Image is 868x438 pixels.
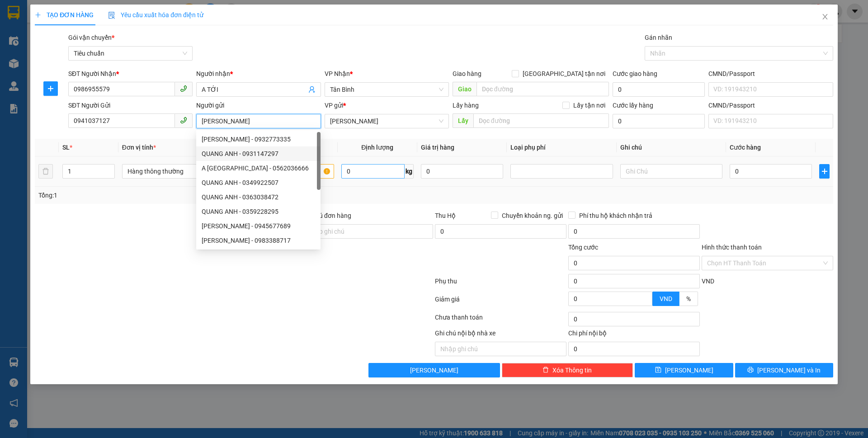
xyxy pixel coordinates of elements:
div: QUANG ANH - 0363038472 [202,192,315,202]
div: Giảm giá [434,294,567,310]
span: Phí thu hộ khách nhận trả [576,211,656,221]
div: QUANG ANH - 0363038472 [196,190,321,204]
input: Cước giao hàng [613,82,705,97]
span: plus [44,85,57,92]
span: Tân Bình [330,83,443,96]
div: CMND/Passport [708,100,833,110]
button: Close [812,5,838,30]
label: Cước lấy hàng [613,102,653,109]
input: Dọc đường [476,82,609,96]
span: Giao hàng [453,70,481,77]
span: close [821,13,829,20]
div: Quang Anh - 0983388717 [196,233,321,248]
button: [PERSON_NAME] [368,363,500,377]
span: Increase Value [104,165,114,171]
button: printer[PERSON_NAME] và In [735,363,833,377]
span: [GEOGRAPHIC_DATA] tận nơi [519,69,609,79]
div: [PERSON_NAME] - 0983388717 [202,235,315,245]
label: Ghi chú đơn hàng [302,212,351,219]
input: Nhập ghi chú [435,342,566,356]
div: Người gửi [196,100,321,110]
span: printer [747,367,754,374]
span: Chuyển khoản ng. gửi [498,211,566,221]
div: QUANG ANH - 0349922507 [196,175,321,190]
span: Thu Hộ [435,212,456,219]
div: Tổng: 1 [38,190,335,200]
img: icon [108,12,115,19]
input: Cước lấy hàng [613,114,705,128]
div: Chi phí nội bộ [568,328,700,342]
span: Gói vận chuyển [68,34,114,41]
button: plus [43,81,58,96]
div: Quang Anh - 0932773335 [196,132,321,146]
span: Xóa Thông tin [552,365,592,375]
span: VND [660,295,672,302]
span: user-add [308,86,316,93]
span: up [645,293,650,298]
span: VP Nhận [325,70,350,77]
span: Tiêu chuẩn [74,47,187,60]
div: QUANG ANH - 0945677689 [196,219,321,233]
span: Lấy hàng [453,102,479,109]
input: Dọc đường [473,113,609,128]
span: Lấy [453,113,473,128]
div: Người nhận [196,69,321,79]
label: Cước giao hàng [613,70,657,77]
span: VND [702,278,714,285]
span: Decrease Value [104,171,114,178]
div: CMND/Passport [708,69,833,79]
span: up [107,166,113,171]
span: [PERSON_NAME] và In [757,365,821,375]
div: QUANG ANH - 0931147297 [196,146,321,161]
span: down [645,300,650,305]
button: deleteXóa Thông tin [502,363,633,377]
div: [PERSON_NAME] - 0932773335 [202,134,315,144]
div: SĐT Người Gửi [68,100,193,110]
span: Giao [453,82,476,96]
span: % [686,295,691,302]
button: plus [819,164,829,179]
input: 0 [421,164,503,179]
span: Cước hàng [730,144,761,151]
span: phone [180,85,187,92]
span: Đơn vị tính [122,144,156,151]
th: Ghi chú [617,139,726,156]
div: QUANG ANH - 0359228295 [196,204,321,219]
input: Ghi Chú [620,164,722,179]
span: plus [820,168,829,175]
span: Yêu cầu xuất hóa đơn điện tử [108,11,203,19]
span: Decrease Value [642,299,652,306]
div: [PERSON_NAME] - 0945677689 [202,221,315,231]
div: Chưa thanh toán [434,312,567,328]
span: plus [35,12,41,18]
div: Phụ thu [434,276,567,292]
label: Gán nhãn [645,34,672,41]
span: Increase Value [642,292,652,299]
button: delete [38,164,53,179]
span: Giá trị hàng [421,144,454,151]
span: save [655,367,661,374]
span: Định lượng [361,144,393,151]
span: Tổng cước [568,244,598,251]
button: save[PERSON_NAME] [635,363,733,377]
span: delete [542,367,549,374]
div: QUANG ANH - 0931147297 [202,149,315,159]
div: Ghi chú nội bộ nhà xe [435,328,566,342]
span: TẠO ĐƠN HÀNG [35,11,94,19]
div: A Quang Anh - 0562036666 [196,161,321,175]
span: kg [405,164,414,179]
span: Cư Kuin [330,114,443,128]
th: Loại phụ phí [507,139,616,156]
div: SĐT Người Nhận [68,69,193,79]
div: QUANG ANH - 0349922507 [202,178,315,188]
label: Hình thức thanh toán [702,244,762,251]
span: SL [62,144,70,151]
div: QUANG ANH - 0359228295 [202,207,315,217]
span: down [107,172,113,178]
span: [PERSON_NAME] [410,365,458,375]
div: VP gửi [325,100,449,110]
input: Ghi chú đơn hàng [302,224,433,239]
span: [PERSON_NAME] [665,365,713,375]
span: phone [180,117,187,124]
span: Hàng thông thường [127,165,219,178]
